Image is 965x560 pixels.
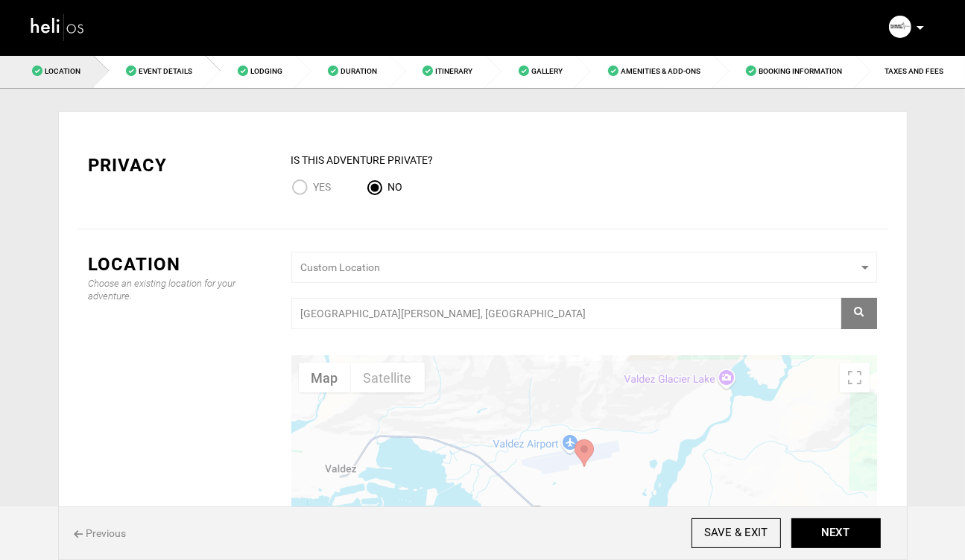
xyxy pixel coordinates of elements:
div: Privacy [89,153,269,178]
span: TAXES AND FEES [885,67,943,75]
span: Amenities & Add-Ons [621,67,700,75]
span: Duration [341,67,377,75]
span: No [388,181,403,193]
span: Gallery [531,67,563,75]
span: Location [45,67,80,75]
div: IS this Adventure Private? [291,153,877,168]
span: Yes [314,181,332,193]
button: NEXT [791,518,881,548]
img: back%20icon.svg [74,530,83,538]
span: Event Details [139,67,192,75]
input: SAVE & EXIT [692,518,781,548]
img: heli-logo [30,10,86,43]
span: Lodging [250,67,282,75]
img: 2fc09df56263535bfffc428f72fcd4c8.png [889,16,911,38]
div: Choose an existing location for your adventure. [89,277,269,302]
div: Location [89,252,269,277]
span: Itinerary [435,67,472,75]
span: Booking Information [759,67,842,75]
span: Previous [74,526,127,541]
